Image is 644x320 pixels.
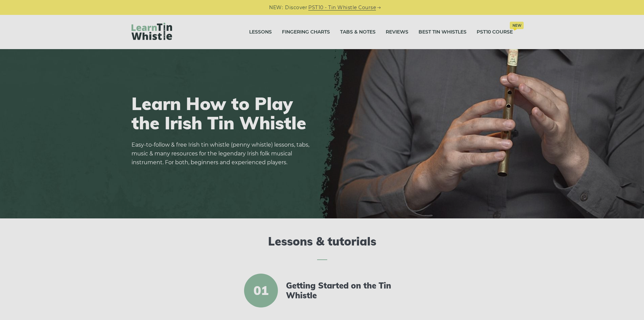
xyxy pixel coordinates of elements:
[340,24,376,41] a: Tabs & Notes
[132,23,172,40] img: LearnTinWhistle.com
[386,24,408,41] a: Reviews
[419,24,467,41] a: Best Tin Whistles
[249,24,272,41] a: Lessons
[132,235,513,260] h2: Lessons & tutorials
[132,94,314,132] h1: Learn How to Play the Irish Tin Whistle
[132,141,314,167] p: Easy-to-follow & free Irish tin whistle (penny whistle) lessons, tabs, music & many resources for...
[282,24,330,41] a: Fingering Charts
[477,24,513,41] a: PST10 CourseNew
[510,22,524,29] span: New
[244,274,278,307] span: 01
[286,281,402,300] a: Getting Started on the Tin Whistle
